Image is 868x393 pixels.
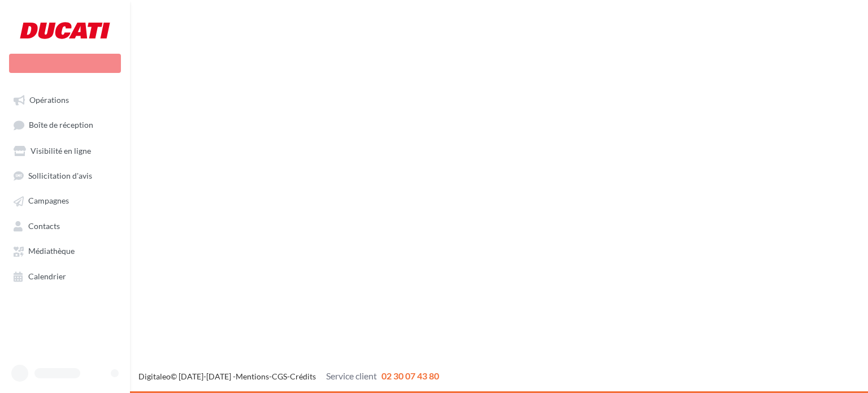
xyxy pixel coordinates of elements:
[7,266,123,286] a: Calendrier
[138,372,439,381] span: © [DATE]-[DATE] - - -
[29,95,69,105] span: Opérations
[381,370,439,381] span: 02 30 07 43 80
[7,165,123,185] a: Sollicitation d'avis
[31,146,91,156] span: Visibilité en ligne
[7,89,123,110] a: Opérations
[7,140,123,161] a: Visibilité en ligne
[290,372,316,381] a: Crédits
[28,271,66,281] span: Calendrier
[272,372,287,381] a: CGS
[28,196,69,206] span: Campagnes
[7,215,123,236] a: Contacts
[7,114,123,135] a: Boîte de réception
[28,247,75,256] span: Médiathèque
[7,190,123,210] a: Campagnes
[236,372,269,381] a: Mentions
[9,54,121,73] div: Nouvelle campagne
[7,240,123,261] a: Médiathèque
[28,171,92,180] span: Sollicitation d'avis
[138,372,171,381] a: Digitaleo
[29,120,93,130] span: Boîte de réception
[326,370,377,381] span: Service client
[28,221,60,231] span: Contacts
